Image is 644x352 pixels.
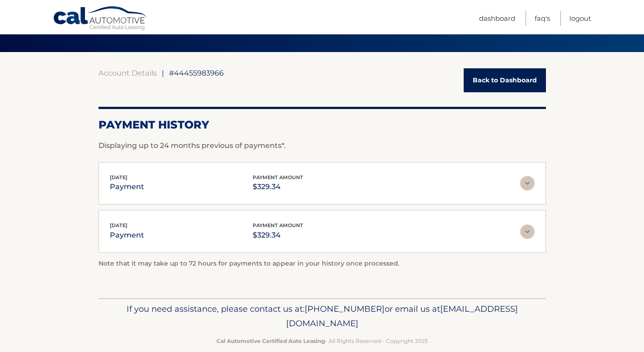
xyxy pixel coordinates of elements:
span: [DATE] [110,222,127,228]
img: accordion-rest.svg [520,176,535,190]
p: - All Rights Reserved - Copyright 2025 [104,336,540,346]
a: Back to Dashboard [464,68,546,92]
p: Note that it may take up to 72 hours for payments to appear in your history once processed. [99,258,546,269]
a: Logout [569,11,591,26]
span: payment amount [253,222,303,228]
p: Displaying up to 24 months previous of payments*. [99,140,546,151]
strong: Cal Automotive Certified Auto Leasing [216,338,325,344]
p: payment [110,229,144,242]
p: $329.34 [253,181,303,193]
a: Cal Automotive [53,6,148,32]
p: $329.34 [253,229,303,242]
span: payment amount [253,174,303,181]
img: accordion-rest.svg [520,224,535,239]
p: payment [110,181,144,193]
h2: Payment History [99,118,546,132]
a: FAQ's [535,11,550,26]
span: | [162,68,164,77]
span: [DATE] [110,174,127,181]
p: If you need assistance, please contact us at: or email us at [104,302,540,331]
span: #44455983966 [169,68,224,77]
a: Dashboard [479,11,515,26]
span: [PHONE_NUMBER] [305,304,385,314]
a: Account Details [99,68,157,77]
